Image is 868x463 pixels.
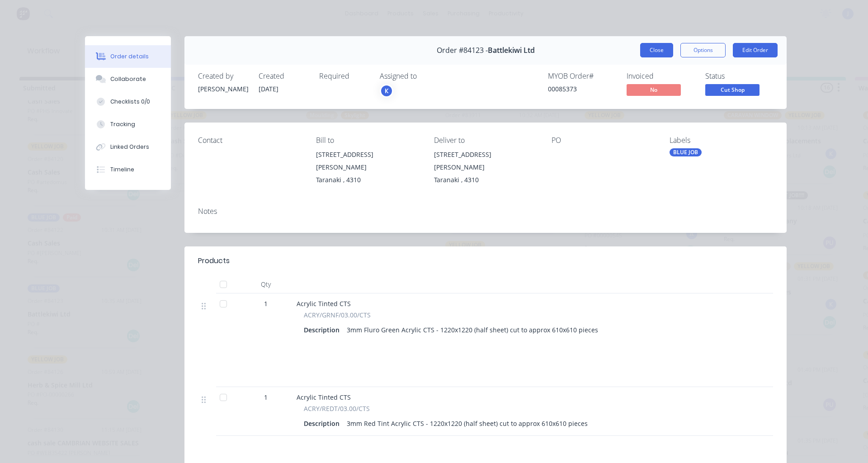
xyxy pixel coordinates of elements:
[670,136,773,145] div: Labels
[259,85,278,93] span: [DATE]
[380,84,393,98] button: K
[316,174,420,186] div: Taranaki , 4310
[85,90,171,113] button: Checklists 0/0
[434,174,538,186] div: Taranaki , 4310
[198,136,302,145] div: Contact
[297,393,351,402] span: Acrylic Tinted CTS
[259,72,308,80] div: Created
[304,404,370,413] span: ACRY/REDT/03.00/CTS
[198,207,773,216] div: Notes
[343,323,602,336] div: 3mm Fluro Green Acrylic CTS - 1220x1220 (half sheet) cut to approx 610x610 pieces
[264,392,268,402] span: 1
[316,148,420,174] div: [STREET_ADDRESS][PERSON_NAME]
[488,46,535,55] span: Battlekiwi Ltd
[316,136,420,145] div: Bill to
[85,136,171,158] button: Linked Orders
[548,84,616,94] div: 00085373
[85,68,171,90] button: Collaborate
[110,120,135,128] div: Tracking
[437,46,488,55] span: Order #84123 -
[627,72,694,80] div: Invoiced
[680,43,726,57] button: Options
[670,148,702,156] div: BLUE JOB
[239,275,293,293] div: Qty
[304,417,343,430] div: Description
[85,45,171,68] button: Order details
[198,84,248,94] div: [PERSON_NAME]
[640,43,673,57] button: Close
[733,43,778,57] button: Edit Order
[85,158,171,181] button: Timeline
[705,84,759,98] button: Cut Shop
[627,84,681,95] span: No
[705,72,773,80] div: Status
[198,255,230,266] div: Products
[705,84,759,95] span: Cut Shop
[319,72,369,80] div: Required
[264,299,268,308] span: 1
[198,72,248,80] div: Created by
[434,148,538,186] div: [STREET_ADDRESS][PERSON_NAME]Taranaki , 4310
[343,417,591,430] div: 3mm Red Tint Acrylic CTS - 1220x1220 (half sheet) cut to approx 610x610 pieces
[297,299,351,308] span: Acrylic Tinted CTS
[316,148,420,186] div: [STREET_ADDRESS][PERSON_NAME]Taranaki , 4310
[110,75,146,83] div: Collaborate
[110,165,134,174] div: Timeline
[548,72,616,80] div: MYOB Order #
[434,148,538,174] div: [STREET_ADDRESS][PERSON_NAME]
[304,323,343,336] div: Description
[552,136,655,145] div: PO
[110,52,149,61] div: Order details
[304,310,371,320] span: ACRY/GRNF/03.00/CTS
[434,136,538,145] div: Deliver to
[85,113,171,136] button: Tracking
[380,72,470,80] div: Assigned to
[110,143,149,151] div: Linked Orders
[110,98,150,106] div: Checklists 0/0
